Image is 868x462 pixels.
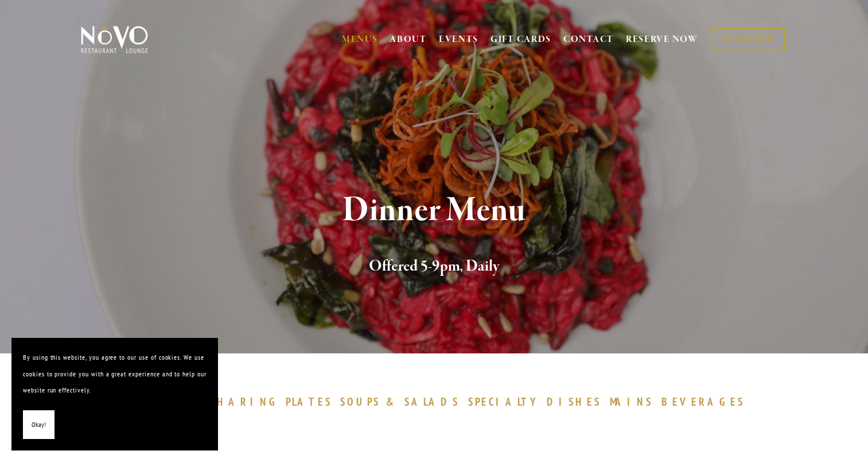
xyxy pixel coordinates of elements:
a: SOUPS&SALADS [340,395,465,409]
section: Cookie banner [11,338,218,451]
span: SALADS [404,395,460,409]
p: By using this website, you agree to our use of cookies. We use cookies to provide you with a grea... [23,349,207,399]
a: CONTACT [563,29,614,51]
span: SOUPS [340,395,380,409]
span: DISHES [547,395,601,409]
a: SPECIALTYDISHES [468,395,607,409]
a: RESERVE NOW [626,29,698,51]
span: MAINS [610,395,653,409]
img: Novo Restaurant &amp; Lounge [79,25,150,54]
span: Okay! [32,417,46,433]
h2: Offered 5-9pm, Daily [100,255,769,279]
span: PLATES [286,395,332,409]
a: ABOUT [390,34,427,45]
span: SHARING [210,395,280,409]
span: BEVERAGES [661,395,745,409]
a: SHARINGPLATES [210,395,337,409]
a: MENUS [342,34,378,45]
a: MAINS [610,395,659,409]
span: SPECIALTY [468,395,542,409]
span: & [386,395,399,409]
a: BEVERAGES [661,395,751,409]
button: Okay! [23,410,55,440]
a: GIFT CARDS [491,29,551,51]
a: EVENTS [439,34,478,45]
a: ORDER NOW [709,28,784,52]
h1: Dinner Menu [100,192,769,229]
